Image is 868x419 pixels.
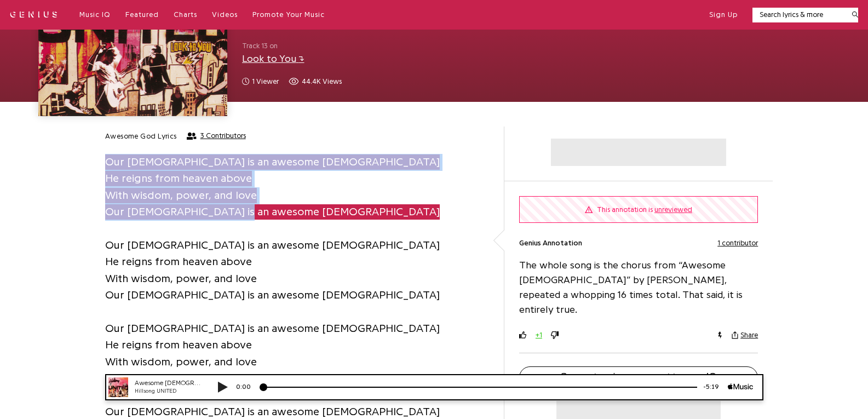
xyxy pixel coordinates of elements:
[38,4,104,14] div: Awesome [DEMOGRAPHIC_DATA]
[519,258,758,317] p: The whole song is the chorus from “Awesome [DEMOGRAPHIC_DATA]” by [PERSON_NAME], repeated a whopp...
[79,11,111,18] span: Music IQ
[242,76,279,87] span: 1 viewer
[732,331,758,340] button: Share
[212,10,238,20] a: Videos
[519,366,758,388] button: Suggest an improvement to earn IQ
[252,76,279,87] span: 1 viewer
[174,11,197,18] span: Charts
[740,331,758,340] span: Share
[125,11,159,18] span: Featured
[174,10,197,20] a: Charts
[79,10,111,20] a: Music IQ
[252,10,325,20] a: Promote Your Music
[752,9,845,20] input: Search lyrics & more
[551,331,559,339] svg: downvote
[105,153,440,220] a: Our [DEMOGRAPHIC_DATA] is an awesome [DEMOGRAPHIC_DATA]He reigns from heaven aboveWith wisdom, po...
[125,10,159,20] a: Featured
[12,3,32,23] img: 72x72bb.jpg
[519,331,527,339] svg: upvote
[105,131,177,141] h2: Awesome God Lyrics
[187,131,246,140] button: 3 Contributors
[242,54,304,64] a: Look to You
[252,11,325,18] span: Promote Your Music
[717,238,758,249] button: 1 contributor
[597,204,692,215] div: This annotation is
[242,41,584,51] span: Track 13 on
[709,10,738,20] button: Sign Up
[289,76,342,87] span: 44,417 views
[302,76,342,87] span: 44.4K views
[212,11,238,18] span: Videos
[38,13,104,21] div: Hillsong UNITED
[654,206,692,213] span: unreviewed
[200,131,246,140] span: 3 Contributors
[519,238,582,249] span: Genius Annotation
[534,330,544,341] button: +1
[601,8,631,18] div: -5:19
[105,154,440,220] span: Our [DEMOGRAPHIC_DATA] is an awesome [DEMOGRAPHIC_DATA] He reigns from heaven above With wisdom, ...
